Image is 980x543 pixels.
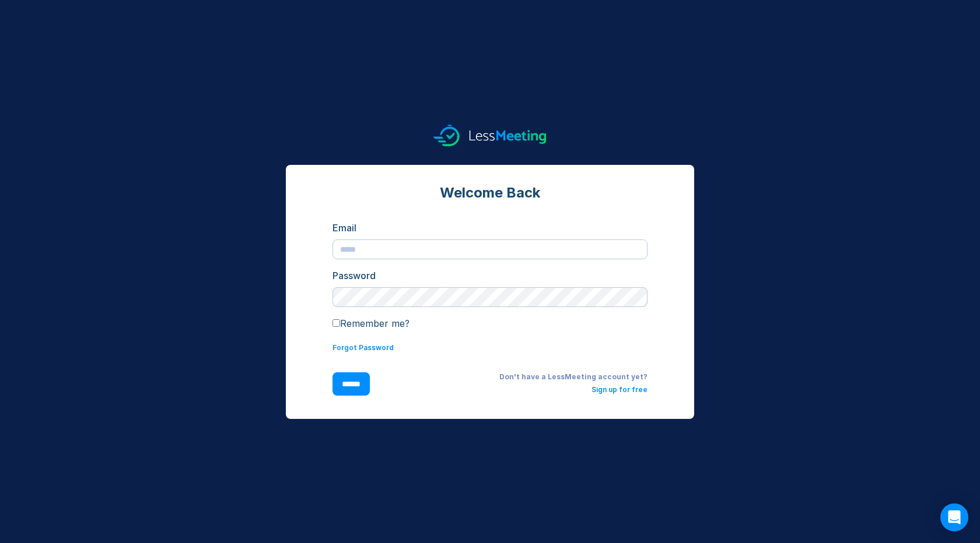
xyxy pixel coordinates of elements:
[332,319,340,327] input: Remember me?
[332,318,409,329] label: Remember me?
[332,221,647,235] div: Email
[940,503,968,531] div: Open Intercom Messenger
[591,385,647,394] a: Sign up for free
[388,372,647,382] div: Don't have a LessMeeting account yet?
[332,343,394,352] a: Forgot Password
[332,269,647,283] div: Password
[332,184,647,202] div: Welcome Back
[433,125,547,146] img: logo.svg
